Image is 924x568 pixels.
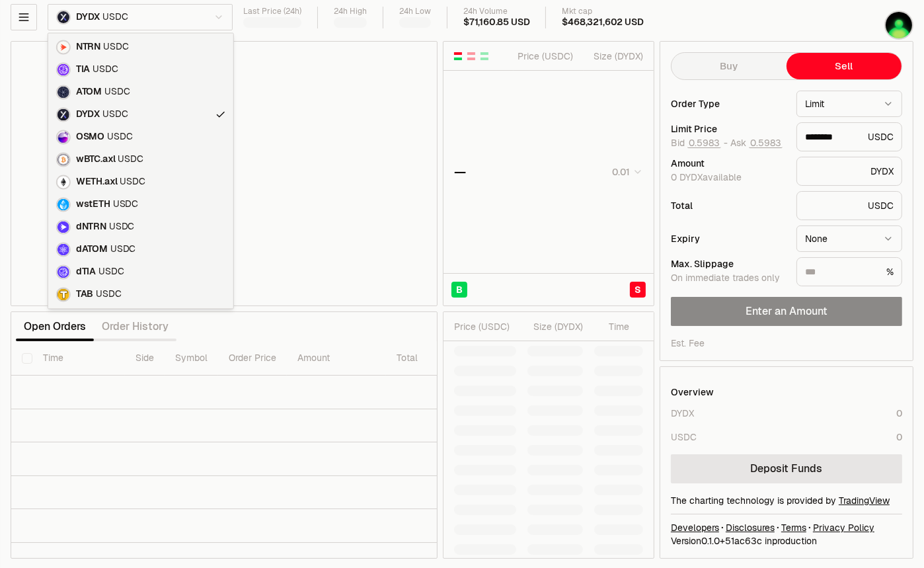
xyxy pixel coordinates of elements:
[76,266,96,278] span: dTIA
[58,198,69,210] img: wstETH Logo
[102,109,128,121] span: USDC
[103,42,128,54] span: USDC
[109,222,134,233] span: USDC
[76,64,90,76] span: TIA
[76,87,102,99] span: ATOM
[113,199,138,211] span: USDC
[104,87,130,99] span: USDC
[110,244,135,256] span: USDC
[96,289,121,301] span: USDC
[58,221,69,233] img: dNTRN Logo
[76,199,110,211] span: wstETH
[58,41,69,53] img: NTRN Logo
[107,132,132,143] span: USDC
[118,154,143,166] span: USDC
[58,108,69,120] img: DYDX Logo
[120,177,145,188] span: USDC
[76,289,93,301] span: TAB
[58,131,69,143] img: OSMO Logo
[76,109,100,121] span: DYDX
[76,132,104,143] span: OSMO
[76,222,106,233] span: dNTRN
[58,288,69,300] img: TAB Logo
[76,177,118,188] span: WETH.axl
[58,243,69,255] img: dATOM Logo
[98,266,124,278] span: USDC
[58,153,69,165] img: wBTC.axl Logo
[93,64,118,76] span: USDC
[58,266,69,278] img: dTIA Logo
[58,176,69,188] img: WETH.axl Logo
[76,42,100,54] span: NTRN
[76,154,116,166] span: wBTC.axl
[58,86,69,98] img: ATOM Logo
[58,63,69,75] img: TIA Logo
[76,244,108,256] span: dATOM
